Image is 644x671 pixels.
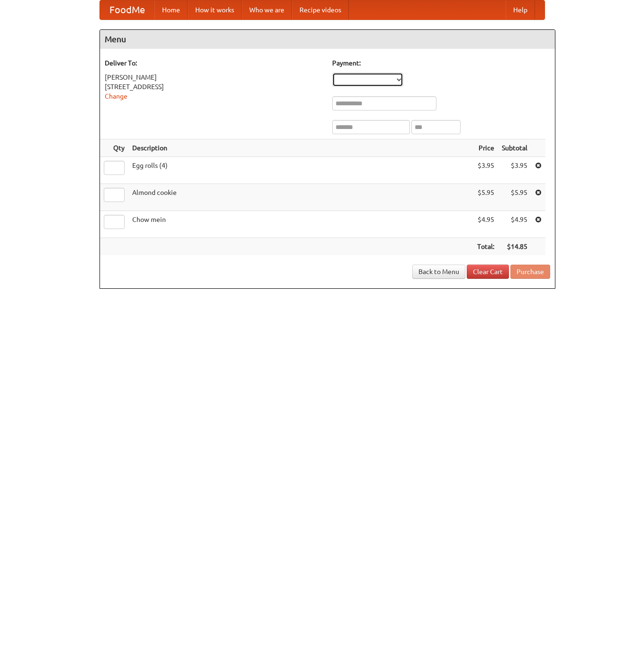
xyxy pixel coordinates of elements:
a: Home [154,0,188,19]
a: How it works [188,0,242,19]
td: Chow mein [128,211,473,238]
td: $4.95 [473,211,498,238]
h5: Deliver To: [105,58,323,68]
th: Qty [100,139,128,157]
th: Total: [473,238,498,256]
a: FoodMe [100,0,154,19]
div: [PERSON_NAME] [105,73,323,82]
td: $5.95 [473,184,498,211]
th: $14.85 [498,238,531,256]
th: Price [473,139,498,157]
a: Who we are [242,0,292,19]
th: Subtotal [498,139,531,157]
td: Egg rolls (4) [128,157,473,184]
a: Back to Menu [412,265,465,279]
td: Almond cookie [128,184,473,211]
h4: Menu [100,30,555,49]
div: [STREET_ADDRESS] [105,82,323,92]
a: Recipe videos [292,0,349,19]
a: Clear Cart [467,265,509,279]
button: Purchase [510,265,550,279]
td: $5.95 [498,184,531,211]
td: $4.95 [498,211,531,238]
td: $3.95 [473,157,498,184]
a: Help [506,0,535,19]
th: Description [128,139,473,157]
a: Change [105,92,127,100]
h5: Payment: [332,58,550,68]
td: $3.95 [498,157,531,184]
